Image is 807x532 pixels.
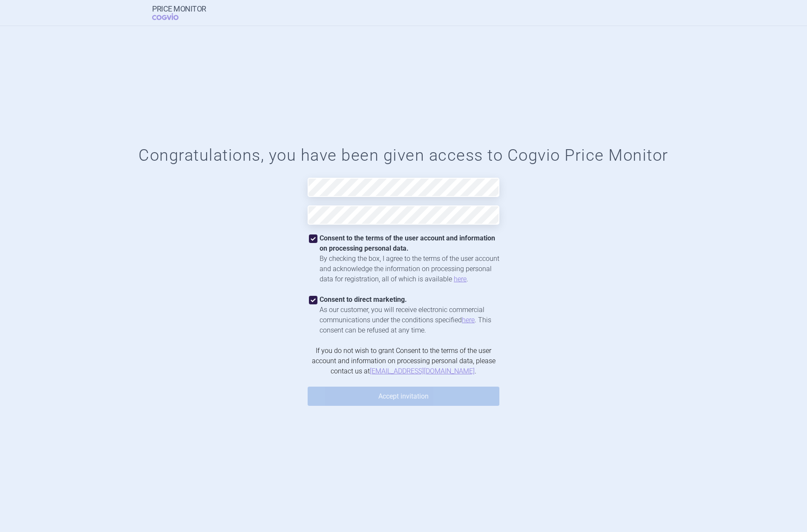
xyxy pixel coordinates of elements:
[152,5,206,21] a: Price MonitorCOGVIO
[152,13,190,20] span: COGVIO
[308,387,499,406] button: Accept invitation
[308,346,499,376] p: If you do not wish to grant Consent to the terms of the user account and information on processin...
[462,316,475,324] a: here
[454,275,467,283] a: here
[152,5,206,13] strong: Price Monitor
[17,146,790,165] h1: Congratulations, you have been given access to Cogvio Price Monitor
[320,295,499,305] div: Consent to direct marketing.
[320,254,499,284] div: By checking the box, I agree to the terms of the user account and acknowledge the information on ...
[320,305,499,335] div: As our customer, you will receive electronic commercial communications under the conditions speci...
[370,367,475,375] a: [EMAIL_ADDRESS][DOMAIN_NAME]
[320,233,499,254] div: Consent to the terms of the user account and information on processing personal data.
